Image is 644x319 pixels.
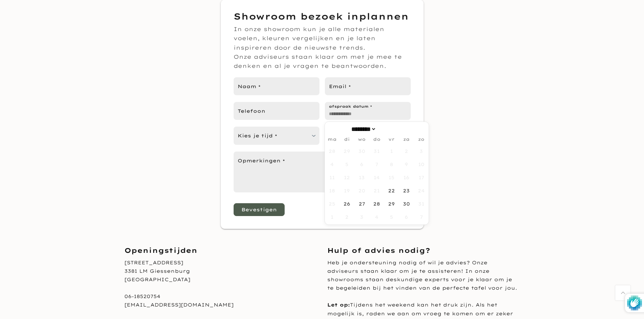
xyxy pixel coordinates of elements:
span: juli 30, 2025 [355,144,368,158]
span: augustus 20, 2025 [355,184,368,197]
p: In onze showroom kun je alle materialen voelen, kleuren vergelijken en je laten inspireren door d... [234,25,411,52]
span: za [399,137,414,141]
span: augustus 14, 2025 [370,171,383,184]
a: Terug naar boven [615,285,630,300]
span: augustus 19, 2025 [340,184,354,197]
h3: Openingstijden [124,246,317,255]
img: Beschermd door hCaptcha [627,294,642,312]
span: vr [384,137,399,141]
button: Bevestigen [234,203,285,216]
span: augustus 6, 2025 [355,158,368,171]
span: augustus 25, 2025 [326,197,339,210]
span: augustus 1, 2025 [385,144,398,158]
span: augustus 29, 2025 [385,197,398,210]
span: augustus 10, 2025 [415,158,428,171]
span: augustus 5, 2025 [340,158,354,171]
span: september 2, 2025 [340,210,354,223]
span: september 1, 2025 [326,210,339,223]
span: di [339,137,354,141]
span: juli 29, 2025 [340,144,354,158]
span: augustus 24, 2025 [415,184,428,197]
span: augustus 27, 2025 [355,197,368,210]
h3: Showroom bezoek inplannen [234,10,411,23]
span: wo [354,137,369,141]
span: juli 31, 2025 [370,144,383,158]
span: augustus 22, 2025 [385,184,398,197]
span: augustus 13, 2025 [355,171,368,184]
span: augustus 17, 2025 [415,171,428,184]
span: augustus 30, 2025 [400,197,413,210]
span: september 7, 2025 [415,210,428,223]
span: ma [325,137,340,141]
span: augustus 8, 2025 [385,158,398,171]
span: september 5, 2025 [385,210,398,223]
span: do [369,137,384,141]
span: juli 28, 2025 [326,144,339,158]
span: augustus 2, 2025 [400,144,413,158]
span: augustus 28, 2025 [370,197,383,210]
span: augustus 9, 2025 [400,158,413,171]
h3: Hulp of advies nodig? [327,246,520,255]
span: september 4, 2025 [370,210,383,223]
span: augustus 31, 2025 [415,197,428,210]
iframe: toggle-frame [1,285,34,318]
span: zo [414,137,429,141]
span: september 3, 2025 [355,210,368,223]
span: augustus 4, 2025 [326,158,339,171]
span: augustus 26, 2025 [340,197,354,210]
span: augustus 21, 2025 [370,184,383,197]
p: Onze adviseurs staan klaar om met je mee te denken en al je vragen te beantwoorden. [234,52,411,71]
select: Month [349,126,376,133]
span: augustus 11, 2025 [326,171,339,184]
span: augustus 12, 2025 [340,171,354,184]
span: augustus 7, 2025 [370,158,383,171]
span: september 6, 2025 [400,210,413,223]
b: Let op: [327,302,350,308]
span: augustus 18, 2025 [326,184,339,197]
span: augustus 15, 2025 [385,171,398,184]
span: augustus 23, 2025 [400,184,413,197]
span: augustus 16, 2025 [400,171,413,184]
span: augustus 3, 2025 [415,144,428,158]
iframe: bot-iframe [1,176,133,291]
